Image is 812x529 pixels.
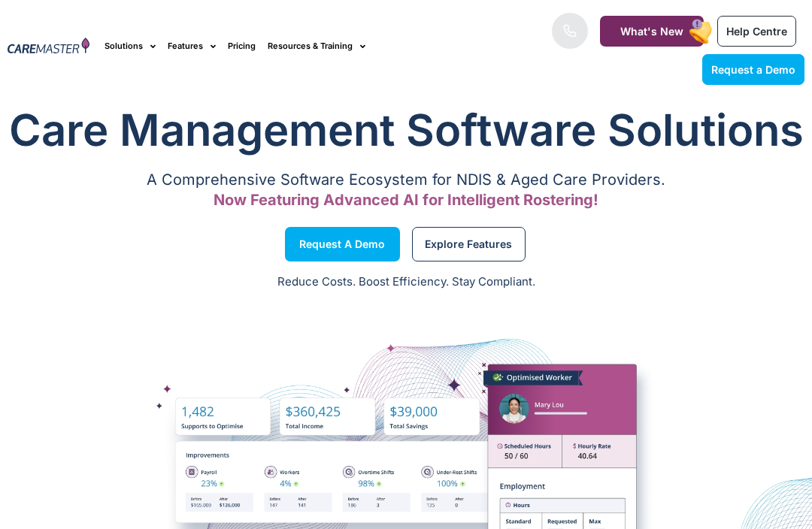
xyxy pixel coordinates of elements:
[717,16,796,47] a: Help Centre
[412,227,526,261] a: Explore Features
[268,21,365,71] a: Resources & Training
[8,38,89,56] img: CareMaster Logo
[620,25,683,38] span: What's New
[299,240,385,248] span: Request a Demo
[600,16,704,47] a: What's New
[8,100,804,160] h1: Care Management Software Solutions
[726,25,787,38] span: Help Centre
[9,274,803,291] p: Reduce Costs. Boost Efficiency. Stay Compliant.
[228,21,256,71] a: Pricing
[168,21,216,71] a: Features
[425,240,512,248] span: Explore Features
[711,63,795,76] span: Request a Demo
[105,21,156,71] a: Solutions
[8,175,804,185] p: A Comprehensive Software Ecosystem for NDIS & Aged Care Providers.
[214,191,598,209] span: Now Featuring Advanced AI for Intelligent Rostering!
[702,54,804,85] a: Request a Demo
[285,227,400,261] a: Request a Demo
[105,21,517,71] nav: Menu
